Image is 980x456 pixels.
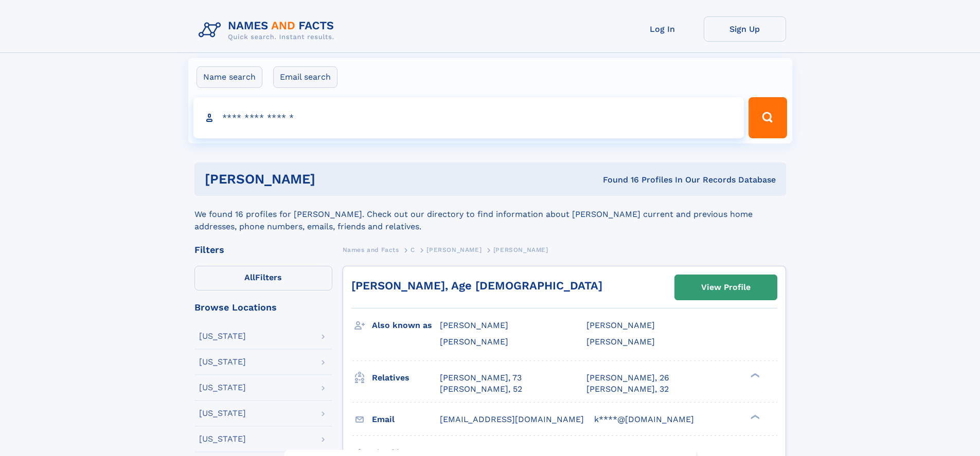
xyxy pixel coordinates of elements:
[426,246,482,253] span: [PERSON_NAME]
[440,372,522,384] a: [PERSON_NAME], 73
[586,320,655,330] span: [PERSON_NAME]
[194,245,332,254] div: Filters
[440,337,508,346] span: [PERSON_NAME]
[343,243,399,256] a: Names and Facts
[749,97,787,138] button: Search Button
[701,276,751,299] div: View Profile
[440,320,508,330] span: [PERSON_NAME]
[194,303,332,312] div: Browse Locations
[351,279,602,292] a: [PERSON_NAME], Age [DEMOGRAPHIC_DATA]
[459,174,776,186] div: Found 16 Profiles In Our Records Database
[244,272,255,282] span: All
[372,369,440,387] h3: Relatives
[199,435,246,443] div: [US_STATE]
[205,173,459,186] h1: [PERSON_NAME]
[675,275,777,300] a: View Profile
[372,317,440,334] h3: Also known as
[748,372,760,378] div: ❯
[372,411,440,428] h3: Email
[704,16,786,42] a: Sign Up
[194,266,332,290] label: Filters
[273,66,337,88] label: Email search
[199,358,246,366] div: [US_STATE]
[493,246,548,253] span: [PERSON_NAME]
[411,246,415,253] span: C
[194,196,786,233] div: We found 16 profiles for [PERSON_NAME]. Check out our directory to find information about [PERSON...
[748,413,760,420] div: ❯
[411,243,415,256] a: C
[586,384,669,395] a: [PERSON_NAME], 32
[426,243,482,256] a: [PERSON_NAME]
[199,384,246,392] div: [US_STATE]
[440,384,522,395] a: [PERSON_NAME], 52
[621,16,704,42] a: Log In
[194,16,343,44] img: Logo Names and Facts
[440,414,584,424] span: [EMAIL_ADDRESS][DOMAIN_NAME]
[586,372,669,384] a: [PERSON_NAME], 26
[199,332,246,340] div: [US_STATE]
[193,97,744,138] input: search input
[199,409,246,417] div: [US_STATE]
[586,337,655,346] span: [PERSON_NAME]
[197,66,262,88] label: Name search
